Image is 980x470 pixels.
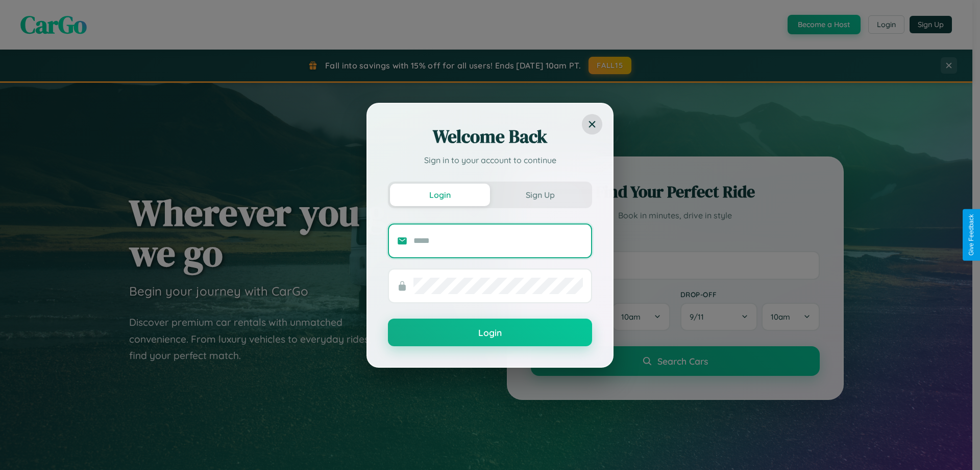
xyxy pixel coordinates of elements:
[388,124,592,149] h2: Welcome Back
[490,184,590,206] button: Sign Up
[388,319,592,346] button: Login
[968,214,975,256] div: Give Feedback
[390,184,490,206] button: Login
[388,154,592,166] p: Sign in to your account to continue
